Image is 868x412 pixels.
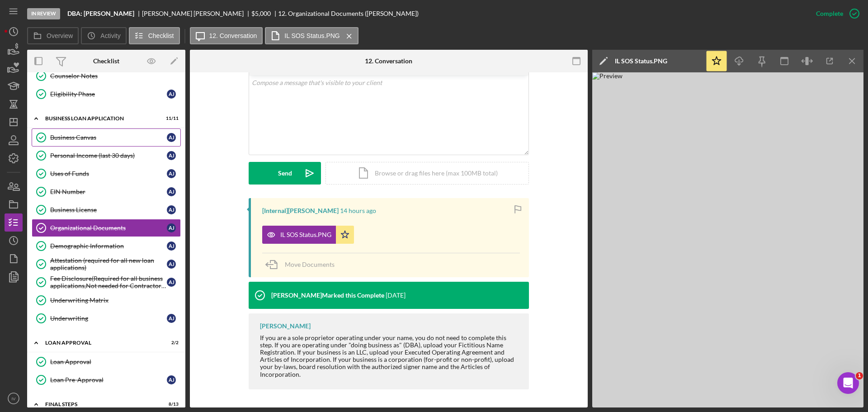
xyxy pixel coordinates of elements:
a: Underwriting Matrix [32,291,181,309]
a: Demographic InformationAJ [32,237,181,255]
div: Underwriting [50,315,167,322]
div: Final Steps [45,402,156,407]
div: A J [167,223,176,232]
div: [PERSON_NAME] [PERSON_NAME] [142,10,251,17]
div: IL SOS Status.PNG [615,57,667,65]
div: Business License [50,206,167,213]
div: Organizational Documents [50,224,167,232]
label: Activity [100,32,120,39]
img: Preview [592,72,863,407]
a: Fee Disclosure(Required for all business applications,Not needed for Contractor loans)AJ [32,273,181,291]
div: Uses of Funds [50,170,167,177]
button: IL SOS Status.PNG [265,27,358,44]
div: 12. Organizational Documents ([PERSON_NAME]) [278,10,419,17]
div: A J [167,169,176,178]
div: If you are a sole proprietor operating under your name, you do not need to complete this step. If... [260,334,520,378]
div: A J [167,90,176,99]
div: Fee Disclosure(Required for all business applications,Not needed for Contractor loans) [50,275,167,289]
div: Eligibility Phase [50,90,167,98]
div: A J [167,205,176,214]
div: 8 / 13 [162,402,179,407]
button: Send [249,162,321,185]
label: 12. Conversation [209,32,257,39]
a: Uses of FundsAJ [32,165,181,183]
a: Counselor Notes [32,67,181,85]
div: A J [167,133,176,142]
div: [PERSON_NAME] [260,322,311,330]
button: Move Documents [262,253,344,276]
a: UnderwritingAJ [32,309,181,327]
div: IL SOS Status.PNG [280,231,331,238]
div: Loan Approval [50,358,180,365]
button: IV [5,389,23,407]
div: Counselor Notes [50,72,180,80]
div: Underwriting Matrix [50,297,180,304]
b: DBA: [PERSON_NAME] [67,10,134,17]
button: Checklist [129,27,180,44]
button: IL SOS Status.PNG [262,226,354,244]
div: 2 / 2 [162,340,179,346]
div: Demographic Information [50,242,167,250]
div: Send [278,162,292,185]
iframe: Intercom live chat [837,372,859,394]
a: Eligibility PhaseAJ [32,85,181,103]
div: A J [167,278,176,287]
div: Loan Approval [45,340,156,346]
div: Attestation (required for all new loan applications) [50,257,167,271]
div: In Review [27,8,60,19]
div: BUSINESS LOAN APPLICATION [45,116,156,121]
a: Loan Pre-ApprovalAJ [32,371,181,389]
text: IV [11,396,16,401]
div: [PERSON_NAME] Marked this Complete [271,292,384,299]
span: $5,000 [251,9,271,17]
div: A J [167,187,176,196]
div: A J [167,260,176,269]
div: Complete [816,5,843,23]
a: Business LicenseAJ [32,201,181,219]
time: 2025-09-30 22:03 [386,292,406,299]
div: Checklist [93,57,119,65]
span: 1 [856,372,863,379]
label: IL SOS Status.PNG [284,32,340,39]
div: A J [167,151,176,160]
label: Overview [47,32,73,39]
a: EIN NumberAJ [32,183,181,201]
div: 11 / 11 [162,116,179,121]
div: A J [167,314,176,323]
button: 12. Conversation [190,27,263,44]
div: Business Canvas [50,134,167,141]
button: Overview [27,27,79,44]
div: A J [167,375,176,384]
a: Business CanvasAJ [32,128,181,147]
div: A J [167,242,176,251]
div: Personal Income (last 30 days) [50,152,167,159]
button: Activity [81,27,126,44]
div: 12. Conversation [365,57,412,65]
a: Loan Approval [32,353,181,371]
a: Organizational DocumentsAJ [32,219,181,237]
a: Attestation (required for all new loan applications)AJ [32,255,181,273]
button: Complete [807,5,863,23]
a: Personal Income (last 30 days)AJ [32,147,181,165]
div: EIN Number [50,188,167,195]
label: Checklist [148,32,174,39]
div: Loan Pre-Approval [50,376,167,384]
time: 2025-10-10 03:38 [340,207,376,214]
span: Move Documents [285,260,335,268]
div: [Internal] [PERSON_NAME] [262,207,339,214]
